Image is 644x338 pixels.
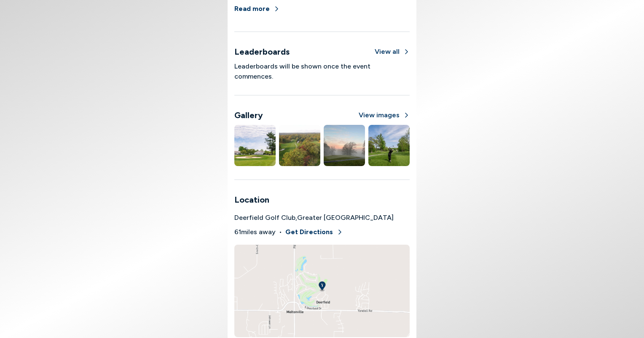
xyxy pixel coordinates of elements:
[234,193,410,206] h3: Location
[234,227,276,237] span: 61 miles away
[375,47,410,57] button: View all
[234,245,410,337] img: Deerfield Golf Club
[234,213,394,223] span: Deerfield Golf Club , Greater [GEOGRAPHIC_DATA]
[285,223,343,241] button: Get Directions
[234,45,290,58] h3: Leaderboards
[234,109,263,121] h3: Gallery
[234,61,410,82] p: Leaderboards will be shown once the event commences.
[359,110,410,120] button: View images
[279,227,282,237] span: •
